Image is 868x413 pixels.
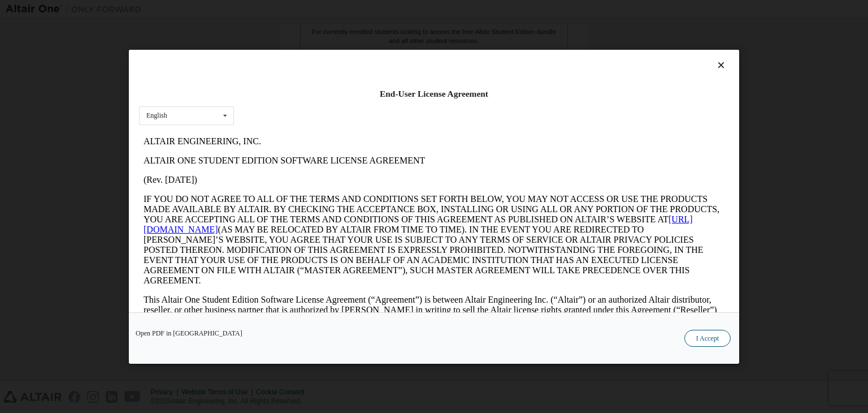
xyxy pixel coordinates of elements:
a: [URL][DOMAIN_NAME] [5,83,554,102]
p: ALTAIR ENGINEERING, INC. [5,5,585,15]
p: IF YOU DO NOT AGREE TO ALL OF THE TERMS AND CONDITIONS SET FORTH BELOW, YOU MAY NOT ACCESS OR USE... [5,62,585,154]
p: ALTAIR ONE STUDENT EDITION SOFTWARE LICENSE AGREEMENT [5,24,585,34]
button: I Accept [684,330,731,347]
div: End-User License Agreement [139,88,729,100]
p: (Rev. [DATE]) [5,43,585,53]
div: English [146,112,167,119]
a: Open PDF in [GEOGRAPHIC_DATA] [136,330,242,337]
p: This Altair One Student Edition Software License Agreement (“Agreement”) is between Altair Engine... [5,163,585,214]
